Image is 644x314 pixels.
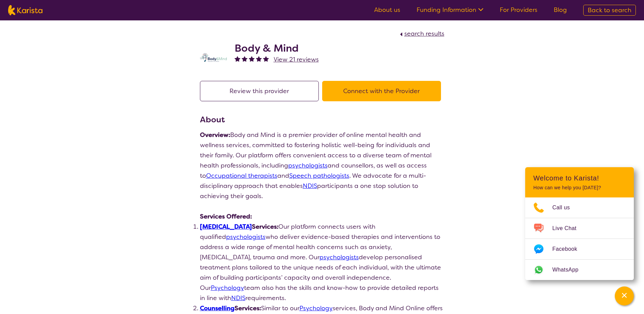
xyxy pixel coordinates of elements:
button: Connect with the Provider [322,81,441,101]
a: Back to search [583,5,636,16]
img: fullstar [249,56,255,62]
span: search results [404,30,444,38]
strong: Services Offered: [200,212,252,221]
h2: Body & Mind [235,42,319,54]
li: Our platform connects users with qualified who deliver evidence-based therapies and interventions... [200,222,444,303]
a: NDIS [303,182,317,190]
a: Connect with the Provider [322,87,444,95]
a: Counselling [200,304,235,312]
a: About us [374,6,400,14]
strong: Services: [200,304,261,312]
span: View 21 reviews [274,55,319,64]
strong: Services: [200,223,278,231]
a: Occupational therapists [206,172,277,180]
a: Review this provider [200,87,322,95]
a: Blog [554,6,567,14]
img: Karista logo [8,5,42,15]
button: Review this provider [200,81,319,101]
a: psychologists [226,233,265,241]
img: fullstar [235,56,240,62]
span: WhatsApp [552,265,587,275]
a: Psychology [299,304,333,312]
a: Web link opens in a new tab. [525,260,634,280]
div: Channel Menu [525,167,634,280]
a: psychologists [288,161,328,170]
a: [MEDICAL_DATA] [200,223,252,231]
a: NDIS [231,294,245,302]
img: qmpolprhjdhzpcuekzqg.svg [200,53,227,62]
span: Live Chat [552,223,585,233]
img: fullstar [256,56,262,62]
button: Channel Menu [615,286,634,306]
img: fullstar [263,56,269,62]
a: psychologists [319,253,359,261]
span: Call us [552,203,578,213]
span: Facebook [552,244,585,254]
img: fullstar [242,56,247,62]
ul: Choose channel [525,197,634,280]
a: Psychology [211,284,244,292]
a: search results [398,30,444,38]
p: Body and Mind is a premier provider of online mental health and wellness services, committed to f... [200,130,444,201]
p: How can we help you [DATE]? [533,185,626,191]
a: Speech pathologists [289,172,349,180]
a: Funding Information [417,6,483,14]
h3: About [200,114,444,126]
span: Back to search [588,6,631,14]
a: For Providers [500,6,537,14]
h2: Welcome to Karista! [533,174,626,182]
strong: Overview: [200,131,230,139]
a: View 21 reviews [274,54,319,65]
